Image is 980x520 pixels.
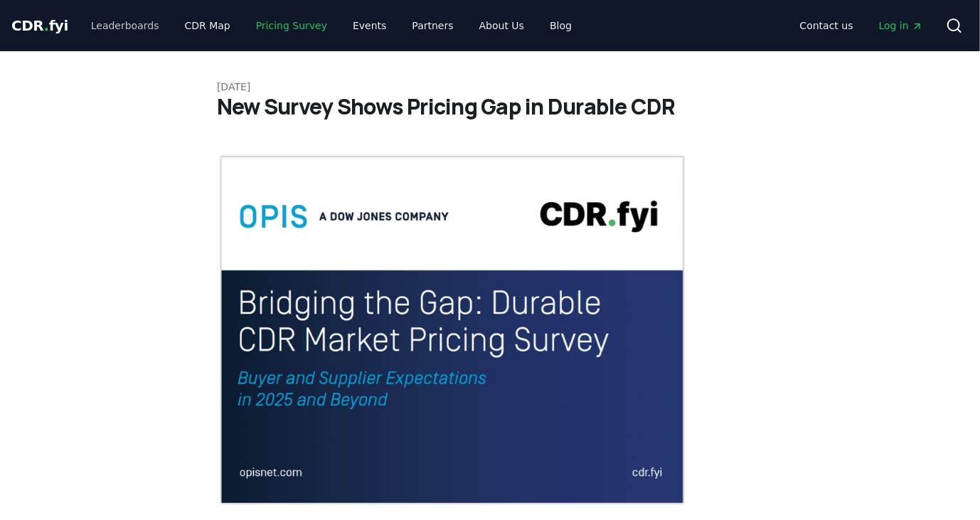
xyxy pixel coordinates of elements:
a: Pricing Survey [245,13,339,38]
a: Contact us [789,13,865,38]
a: Events [341,13,398,38]
span: CDR fyi [11,17,68,34]
a: About Us [468,13,536,38]
a: CDR Map [174,13,242,38]
a: Log in [868,13,934,38]
img: blog post image [217,154,688,506]
span: . [44,17,49,34]
a: Blog [538,13,583,38]
nav: Main [789,13,934,38]
h1: New Survey Shows Pricing Gap in Durable CDR [217,94,763,120]
span: Log in [879,18,923,33]
a: CDR.fyi [11,16,68,36]
p: [DATE] [217,80,763,94]
a: Leaderboards [80,13,171,38]
nav: Main [80,13,583,38]
a: Partners [401,13,465,38]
